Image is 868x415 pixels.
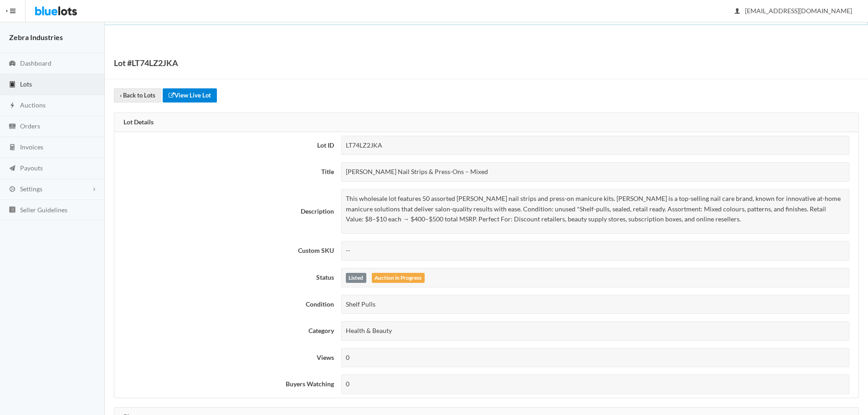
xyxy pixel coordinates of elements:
[8,81,17,89] ion-icon: clipboard
[341,295,849,314] div: Shelf Pulls
[8,164,17,173] ion-icon: paper plane
[8,60,17,68] ion-icon: speedometer
[20,80,32,88] span: Lots
[20,185,42,193] span: Settings
[341,136,849,155] div: LT74LZ2JKA
[114,159,338,185] th: Title
[341,321,849,341] div: Health & Beauty
[9,33,63,41] strong: Zebra Industries
[733,7,742,16] ion-icon: person
[20,143,43,151] span: Invoices
[8,123,17,131] ion-icon: cash
[346,273,366,283] label: Listed
[114,344,338,371] th: Views
[114,88,161,102] a: ‹ Back to Lots
[114,56,178,70] h1: Lot #LT74LZ2JKA
[20,101,46,109] span: Auctions
[341,374,849,394] div: 0
[341,348,849,368] div: 0
[20,59,51,67] span: Dashboard
[346,194,845,225] p: This wholesale lot features 50 assorted [PERSON_NAME] nail strips and press-on manicure kits. [PE...
[114,264,338,291] th: Status
[20,206,67,214] span: Seller Guidelines
[8,102,17,110] ion-icon: flash
[341,241,849,261] div: --
[8,143,17,152] ion-icon: calculator
[735,7,852,15] span: [EMAIL_ADDRESS][DOMAIN_NAME]
[114,318,338,344] th: Category
[20,122,40,130] span: Orders
[8,185,17,194] ion-icon: cog
[114,237,338,264] th: Custom SKU
[114,185,338,237] th: Description
[114,291,338,318] th: Condition
[20,164,43,172] span: Payouts
[372,273,425,283] span: Auction in Progress
[114,371,338,398] th: Buyers Watching
[8,206,17,215] ion-icon: list box
[114,113,858,132] div: Lot Details
[163,88,217,102] a: View Live Lot
[114,132,338,159] th: Lot ID
[341,162,849,182] div: [PERSON_NAME] Nail Strips & Press-Ons – Mixed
